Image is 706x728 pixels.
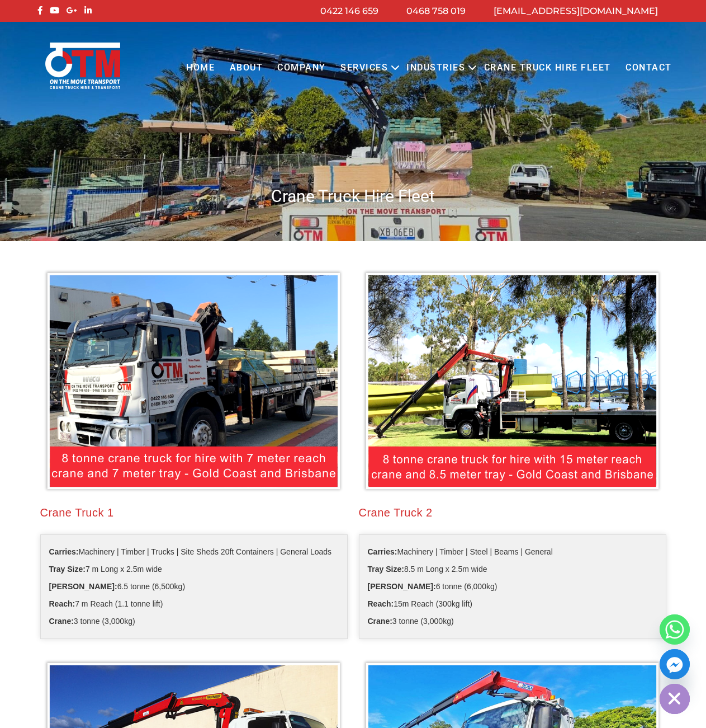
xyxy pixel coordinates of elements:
[40,505,348,520] h2: Crane Truck 1
[49,565,86,574] b: Tray Size:
[49,599,75,608] b: Reach:
[49,613,135,630] span: 3 tonne (3,000kg)
[49,617,74,626] b: Crane:
[618,53,679,83] a: Contact
[49,543,332,561] span: Machinery | Timber | Trucks | Site Sheds 20ft Containers | General Loads
[333,53,395,83] a: Services
[179,53,222,83] a: Home
[359,505,666,520] div: Crane Truck 2
[368,617,392,626] b: Crane:
[43,269,344,494] img: Truck Transport
[368,547,397,556] b: Carries:
[368,543,553,561] span: Machinery | Timber | Steel | Beams | General
[35,185,672,207] h1: Crane Truck Hire Fleet
[399,53,472,83] a: Industries
[222,53,270,83] a: About
[368,595,473,613] span: 15m Reach (300kg lift)
[49,595,163,613] span: 7 m Reach (1.1 tonne lift)
[494,6,658,16] a: [EMAIL_ADDRESS][DOMAIN_NAME]
[49,547,79,556] b: Carries:
[49,578,186,595] span: 6.5 tonne (6,500kg)
[368,613,454,630] span: 3 tonne (3,000kg)
[368,561,487,578] span: 8.5 m Long x 2.5m wide
[660,614,690,645] a: Whatsapp
[49,561,162,578] span: 7 m Long x 2.5m wide
[476,53,618,83] a: Crane Truck Hire Fleet
[368,599,394,608] b: Reach:
[368,578,497,595] span: 6 tonne (6,000kg)
[368,565,404,574] b: Tray Size:
[368,582,436,591] b: [PERSON_NAME]:
[660,649,690,679] a: Facebook_Messenger
[362,269,663,494] img: Crane Truck for Hire
[43,41,122,90] img: Otmtransport
[406,6,466,16] a: 0468 758 019
[320,6,378,16] a: 0422 146 659
[270,53,333,83] a: COMPANY
[49,582,117,591] b: [PERSON_NAME]:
